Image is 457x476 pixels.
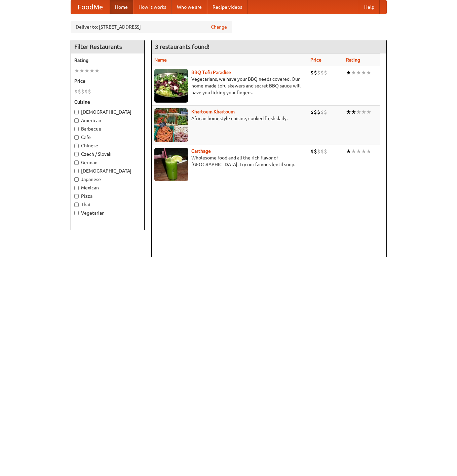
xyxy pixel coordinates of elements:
li: $ [324,108,327,116]
li: ★ [351,148,356,155]
li: ★ [361,69,366,76]
input: Thai [74,203,79,207]
li: ★ [94,67,100,74]
li: ★ [356,148,361,155]
a: FoodMe [71,0,110,14]
h5: Rating [74,57,141,64]
li: $ [74,88,78,95]
img: carthage.jpg [154,148,188,181]
li: $ [320,69,324,76]
li: $ [84,88,88,95]
li: $ [314,108,317,116]
label: German [74,159,141,166]
li: $ [310,108,314,116]
li: ★ [79,67,84,74]
li: ★ [84,67,89,74]
label: Pizza [74,193,141,199]
label: Barbecue [74,125,141,132]
h5: Cuisine [74,99,141,105]
div: Deliver to: [STREET_ADDRESS] [71,21,232,33]
li: ★ [346,69,351,76]
li: $ [320,108,324,116]
a: Help [359,0,380,14]
li: $ [317,108,320,116]
li: $ [317,148,320,155]
a: Price [310,57,321,63]
p: Vegetarians, we have your BBQ needs covered. Our home-made tofu skewers and secret BBQ sauce will... [154,76,305,96]
li: ★ [361,108,366,116]
a: Change [211,24,227,30]
a: BBQ Tofu Paradise [191,70,231,75]
a: Home [110,0,133,14]
a: How it works [133,0,172,14]
input: Pizza [74,194,79,198]
li: $ [320,148,324,155]
li: ★ [351,69,356,76]
label: Mexican [74,184,141,191]
li: ★ [366,148,371,155]
ng-pluralize: 3 restaurants found! [155,43,210,50]
input: Barbecue [74,127,79,131]
label: Cafe [74,134,141,141]
li: $ [310,148,314,155]
a: Rating [346,57,360,63]
label: Czech / Slovak [74,151,141,157]
label: American [74,117,141,124]
label: Japanese [74,176,141,183]
li: ★ [74,67,79,74]
h5: Price [74,78,141,84]
li: $ [78,88,81,95]
li: $ [310,69,314,76]
li: ★ [346,108,351,116]
img: khartoum.jpg [154,108,188,142]
input: [DEMOGRAPHIC_DATA] [74,110,79,114]
li: $ [88,88,91,95]
h4: Filter Restaurants [71,40,144,53]
input: Chinese [74,144,79,148]
input: German [74,160,79,165]
li: $ [81,88,84,95]
a: Khartoum Khartoum [191,109,235,114]
input: Cafe [74,135,79,140]
a: Carthage [191,148,211,154]
label: [DEMOGRAPHIC_DATA] [74,168,141,174]
input: Mexican [74,186,79,190]
a: Name [154,57,167,63]
li: $ [324,69,327,76]
li: ★ [89,67,94,74]
li: ★ [366,69,371,76]
label: Thai [74,201,141,208]
li: ★ [356,108,361,116]
a: Who we are [172,0,207,14]
label: [DEMOGRAPHIC_DATA] [74,109,141,115]
li: ★ [361,148,366,155]
li: $ [314,69,317,76]
li: $ [324,148,327,155]
a: Recipe videos [207,0,247,14]
li: $ [317,69,320,76]
input: Japanese [74,177,79,182]
li: ★ [351,108,356,116]
p: African homestyle cuisine, cooked fresh daily. [154,115,305,122]
li: ★ [366,108,371,116]
li: ★ [346,148,351,155]
input: American [74,118,79,123]
label: Vegetarian [74,210,141,216]
li: $ [314,148,317,155]
input: Vegetarian [74,211,79,215]
input: Czech / Slovak [74,152,79,156]
li: ★ [356,69,361,76]
img: tofuparadise.jpg [154,69,188,103]
input: [DEMOGRAPHIC_DATA] [74,169,79,173]
p: Wholesome food and all the rich flavor of [GEOGRAPHIC_DATA]. Try our famous lentil soup. [154,154,305,168]
label: Chinese [74,142,141,149]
